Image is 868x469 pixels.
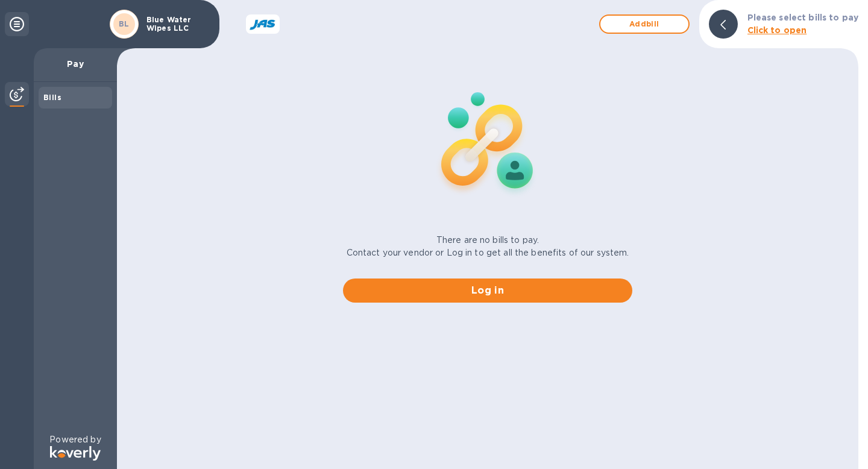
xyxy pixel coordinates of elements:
[747,13,858,22] b: Please select bills to pay
[119,19,130,28] b: BL
[347,234,629,259] p: There are no bills to pay. Contact your vendor or Log in to get all the benefits of our system.
[49,433,101,446] p: Powered by
[146,16,207,33] p: Blue Water Wipes LLC
[50,446,101,461] img: Logo
[610,17,679,31] span: Add bill
[43,58,107,70] p: Pay
[43,93,61,102] b: Bills
[599,14,690,34] button: Addbill
[747,25,807,35] b: Click to open
[343,279,632,303] button: Log in
[353,283,623,298] span: Log in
